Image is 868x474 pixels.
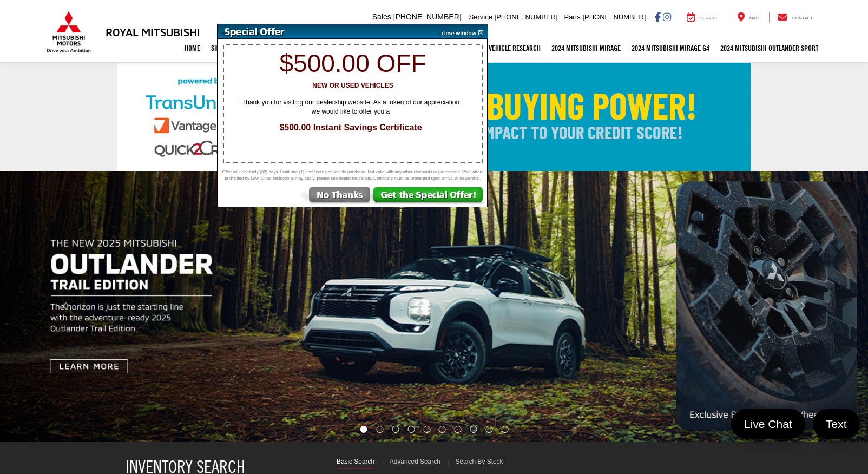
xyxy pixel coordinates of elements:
a: Shop [206,35,231,62]
a: Home [179,35,206,62]
li: Go to slide number 7. [455,426,462,433]
span: Contact [792,16,813,21]
img: No Thanks, Continue to Website [297,187,372,207]
img: Special Offer [218,24,434,39]
li: Go to slide number 3. [392,426,399,433]
span: Sales [372,12,391,21]
li: Go to slide number 9. [486,426,493,433]
span: Live Chat [739,417,798,431]
a: Advanced Search [390,457,440,468]
a: Map [729,12,767,23]
a: Contact [769,12,821,23]
span: [PHONE_NUMBER] [495,13,558,21]
a: Live Chat [731,409,805,439]
img: Mitsubishi [44,11,93,53]
span: Offer valid for thirty (30) days. Limit one (1) certificate per vehicle purchase. Not valid with ... [220,169,485,182]
a: 2024 Mitsubishi Mirage G4 [626,35,715,62]
a: Search By Stock [456,457,503,468]
li: Go to slide number 10. [502,426,509,433]
li: Go to slide number 6. [439,426,446,433]
span: Service [700,16,719,21]
li: Go to slide number 8. [470,426,477,433]
a: Facebook: Click to visit our Facebook page [655,12,661,21]
li: Go to slide number 5. [423,426,430,433]
span: Service [469,13,492,21]
h3: New or Used Vehicles [223,82,482,89]
img: Check Your Buying Power [117,63,751,171]
h3: Royal Mitsubishi [106,26,200,38]
li: Go to slide number 4. [407,426,415,433]
a: 2024 Mitsubishi Mirage [546,35,626,62]
h1: $500.00 off [223,50,482,77]
a: Instagram: Click to visit our Instagram page [663,12,671,21]
button: Click to view next picture. [738,193,868,420]
span: Thank you for visiting our dealership website. As a token of our appreciation we would like to of... [234,98,467,116]
span: $500.00 Instant Savings Certificate [229,122,472,134]
span: [PHONE_NUMBER] [393,12,462,21]
li: Go to slide number 1. [360,426,367,433]
a: 2024 Mitsubishi Outlander SPORT [715,35,824,62]
span: Text [820,417,852,431]
span: Map [749,16,759,21]
a: Text [813,409,860,439]
a: Mitsubishi Vehicle Research [450,35,546,62]
a: Service [679,12,727,23]
img: Get the Special Offer [372,187,487,207]
img: close window [433,24,488,39]
li: Go to slide number 2. [376,426,383,433]
a: Basic Search [337,457,374,469]
span: [PHONE_NUMBER] [582,13,646,21]
span: Parts [564,13,580,21]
